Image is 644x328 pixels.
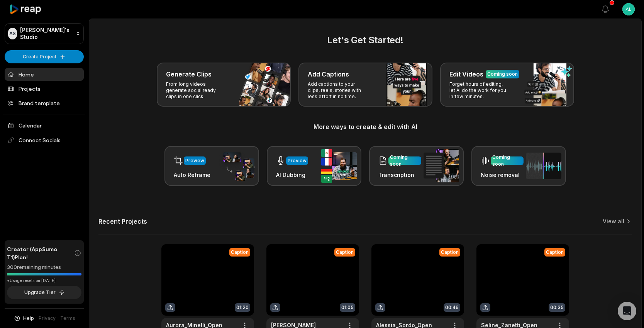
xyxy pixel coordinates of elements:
div: *Usage resets on [DATE] [7,278,81,284]
div: Preview [288,157,307,164]
span: Connect Socials [5,133,84,147]
button: Help [14,315,34,322]
h3: Edit Videos [449,70,483,79]
button: Create Project [5,50,84,63]
img: ai_dubbing.png [321,149,357,183]
h3: AI Dubbing [276,171,308,179]
div: Preview [185,157,204,164]
h2: Recent Projects [98,218,147,225]
p: Forget hours of editing, let AI do the work for you in few minutes. [449,81,509,100]
a: Home [5,68,84,81]
h3: Generate Clips [166,70,212,79]
a: View all [603,218,624,225]
a: Brand template [5,97,84,109]
a: Terms [60,315,75,322]
p: Add captions to your clips, reels, stories with less effort in no time. [308,81,368,100]
img: noise_removal.png [526,153,561,179]
div: Coming soon [390,154,420,168]
p: From long videos generate social ready clips in one click. [166,81,226,100]
img: transcription.png [424,149,459,182]
p: [PERSON_NAME]'s Studio [20,27,73,41]
div: 300 remaining minutes [7,263,81,271]
h3: Add Captions [308,70,349,79]
span: Help [23,315,34,322]
a: Projects [5,82,84,95]
div: AS [8,28,17,39]
h3: Noise removal [481,171,524,179]
span: Creator (AppSumo T1) Plan! [7,245,74,261]
h2: Let's Get Started! [98,33,632,47]
div: Coming soon [492,154,522,168]
button: Upgrade Tier [7,286,81,299]
h3: More ways to create & edit with AI [98,122,632,131]
div: Open Intercom Messenger [618,302,636,320]
a: Calendar [5,119,84,132]
div: Coming soon [487,71,518,78]
h3: Auto Reframe [174,171,210,179]
a: Privacy [39,315,56,322]
h3: Transcription [378,171,421,179]
img: auto_reframe.png [219,151,254,181]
